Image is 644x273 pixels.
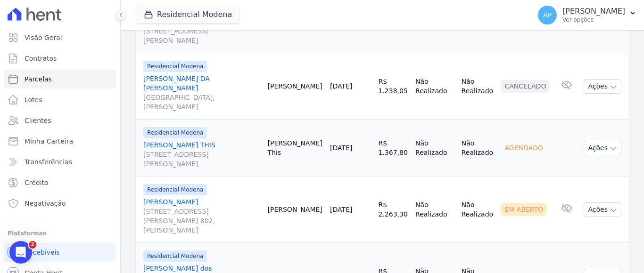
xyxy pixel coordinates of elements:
[4,28,116,47] a: Visão Geral
[25,116,51,125] span: Clientes
[25,33,62,42] span: Visão Geral
[458,53,497,120] td: Não Realizado
[143,61,207,72] span: Residencial Modena
[264,120,327,177] td: [PERSON_NAME] This
[264,53,327,120] td: [PERSON_NAME]
[25,95,42,104] span: Lotes
[458,120,497,177] td: Não Realizado
[143,17,260,45] span: [PERSON_NAME][STREET_ADDRESS][PERSON_NAME]
[9,241,32,264] iframe: Intercom live chat
[374,120,412,177] td: R$ 1.367,80
[4,70,116,88] a: Parcelas
[330,144,352,152] a: [DATE]
[4,194,116,213] a: Negativação
[25,136,73,146] span: Minha Carteira
[4,111,116,130] a: Clientes
[412,53,458,120] td: Não Realizado
[29,241,36,249] span: 2
[584,79,621,94] button: Ações
[8,228,113,239] div: Plataformas
[143,74,260,112] a: [PERSON_NAME] DA [PERSON_NAME][GEOGRAPHIC_DATA], [PERSON_NAME]
[562,16,625,24] p: Ver opções
[330,82,352,90] a: [DATE]
[143,184,207,195] span: Residencial Modena
[143,150,260,169] span: [STREET_ADDRESS][PERSON_NAME]
[458,177,497,243] td: Não Realizado
[136,6,240,24] button: Residencial Modena
[330,206,352,213] a: [DATE]
[530,2,644,28] button: AP [PERSON_NAME] Ver opções
[25,157,72,167] span: Transferências
[584,202,621,217] button: Ações
[143,197,260,235] a: [PERSON_NAME][STREET_ADDRESS][PERSON_NAME] 802, [PERSON_NAME]
[374,177,412,243] td: R$ 2.263,30
[25,54,57,63] span: Contratos
[143,250,207,262] span: Residencial Modena
[4,173,116,192] a: Crédito
[4,132,116,151] a: Minha Carteira
[143,93,260,112] span: [GEOGRAPHIC_DATA], [PERSON_NAME]
[501,80,550,93] div: Cancelado
[143,140,260,169] a: [PERSON_NAME] THIS[STREET_ADDRESS][PERSON_NAME]
[4,153,116,171] a: Transferências
[562,7,625,16] p: [PERSON_NAME]
[501,203,547,216] div: Em Aberto
[25,178,49,187] span: Crédito
[143,207,260,235] span: [STREET_ADDRESS][PERSON_NAME] 802, [PERSON_NAME]
[412,120,458,177] td: Não Realizado
[501,141,546,154] div: Agendado
[264,177,327,243] td: [PERSON_NAME]
[143,127,207,138] span: Residencial Modena
[4,243,116,262] a: Recebíveis
[4,90,116,109] a: Lotes
[374,53,412,120] td: R$ 1.238,05
[543,12,552,18] span: AP
[4,49,116,68] a: Contratos
[25,74,52,84] span: Parcelas
[412,177,458,243] td: Não Realizado
[25,199,66,208] span: Negativação
[584,141,621,155] button: Ações
[25,248,60,257] span: Recebíveis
